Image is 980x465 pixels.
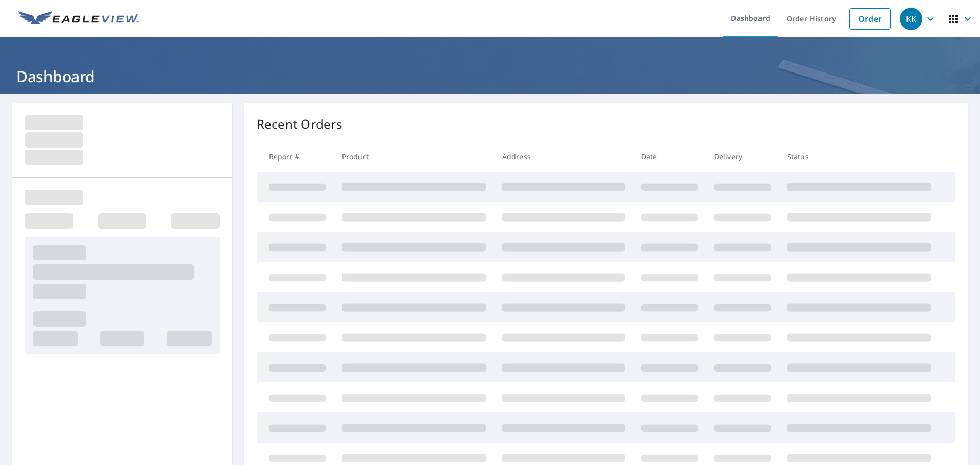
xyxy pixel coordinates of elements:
[849,8,891,30] a: Order
[334,141,494,172] th: Product
[779,141,939,172] th: Status
[12,66,968,87] h1: Dashboard
[257,141,334,172] th: Report #
[706,141,779,172] th: Delivery
[18,11,139,27] img: EV Logo
[257,115,342,133] p: Recent Orders
[633,141,706,172] th: Date
[900,8,922,30] div: KK
[494,141,633,172] th: Address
